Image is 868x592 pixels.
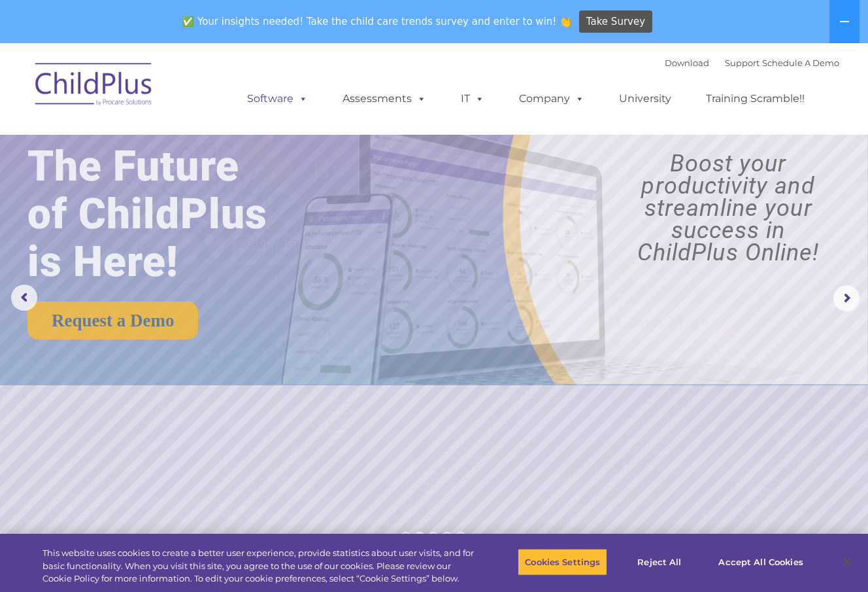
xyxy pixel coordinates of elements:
button: Reject All [618,548,700,576]
a: Schedule A Demo [762,58,839,68]
button: Close [833,548,861,576]
font: | [665,58,839,68]
a: Software [234,86,321,112]
span: Phone number [182,140,237,150]
span: Take Survey [586,10,645,33]
span: ✅ Your insights needed! Take the child care trends survey and enter to win! 👏 [177,9,577,34]
a: Assessments [329,86,439,112]
a: Company [506,86,597,112]
a: Take Survey [579,10,653,33]
a: Request a Demo [27,302,198,340]
a: IT [448,86,497,112]
button: Accept All Cookies [711,548,810,576]
a: University [606,86,684,112]
a: Support [725,58,759,68]
rs-layer: Boost your productivity and streamline your success in ChildPlus Online! [599,152,857,264]
span: Last name [182,86,222,96]
rs-layer: The Future of ChildPlus is Here! [27,143,305,286]
a: Training Scramble!! [693,86,818,112]
a: Download [665,58,709,68]
button: Cookies Settings [518,548,607,576]
div: This website uses cookies to create a better user experience, provide statistics about user visit... [42,547,477,585]
img: ChildPlus by Procare Solutions [29,54,159,119]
